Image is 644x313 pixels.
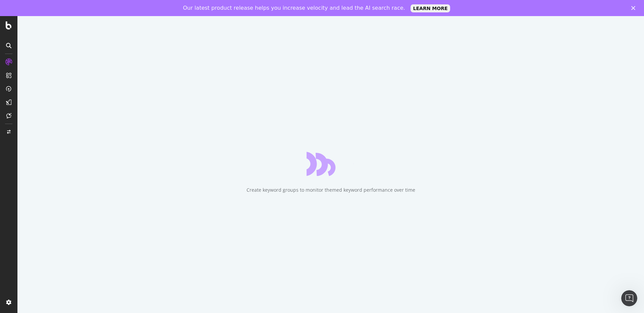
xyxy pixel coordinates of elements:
div: Our latest product release helps you increase velocity and lead the AI search race. [183,5,405,11]
div: animation [307,152,355,176]
a: LEARN MORE [411,4,450,12]
div: Close [631,6,638,10]
div: Create keyword groups to monitor themed keyword performance over time [247,187,415,193]
iframe: Intercom live chat [621,290,637,306]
